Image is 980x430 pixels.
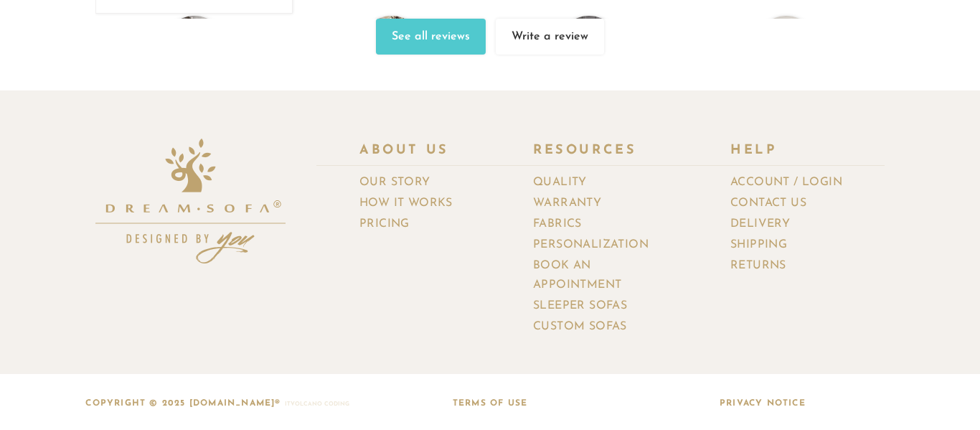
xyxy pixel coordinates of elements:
iframe: Chat [919,365,969,419]
img: sofa-lancaster-6-150x150.jpeg [754,16,819,80]
a: Book an Appointment [533,256,687,296]
a: Returns [730,256,797,276]
a: Fabrics [533,214,593,235]
a: Terms of Use [453,399,527,408]
a: Contact Us [730,193,817,214]
a: Account / Login [730,172,853,193]
a: Custom Sofas [533,317,638,337]
img: Dream Sofa - Designed by You [95,139,286,263]
a: ITVolcano Coding [285,398,349,410]
a: Delivery [730,214,801,235]
a: Write a review [496,19,604,55]
a: Quality [533,172,598,193]
a: Personalization [533,235,659,256]
a: How It Works [359,193,463,214]
div: Help [687,141,885,166]
div: Resources [490,141,687,166]
img: sofa-mrkken-5-150x150.jpeg [557,16,621,80]
a: Pricing [359,214,420,235]
a: See all reviews [376,19,486,55]
a: Privacy Notice [720,399,806,408]
a: Shipping [730,235,798,256]
div: About Us [316,141,490,166]
img: sofa-bordeaux-3-150x150.jpeg [162,16,227,80]
a: Warranty [533,193,612,214]
li: Copyright © 2025 [DOMAIN_NAME]® [81,398,354,410]
img: sofa-chicago-4-150x150.jpeg [359,16,424,80]
a: Our Story [359,172,441,193]
a: Sleeper Sofas [533,296,638,317]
